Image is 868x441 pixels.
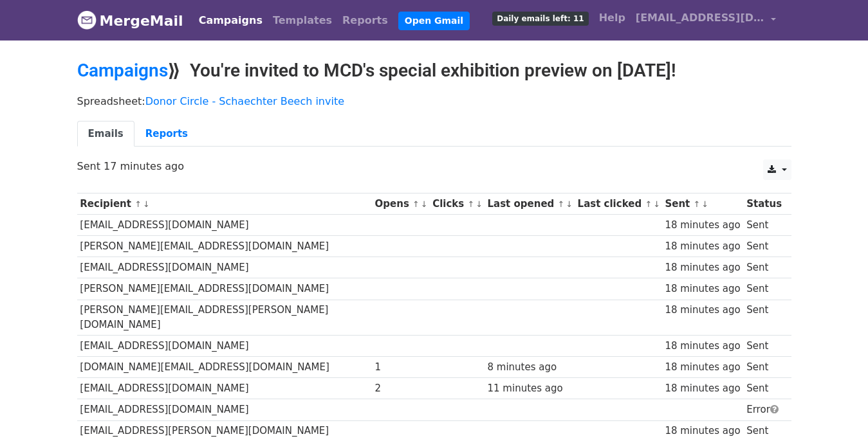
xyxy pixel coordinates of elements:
[665,360,740,375] div: 18 minutes ago
[665,339,740,354] div: 18 minutes ago
[743,300,784,336] td: Sent
[77,94,791,108] p: Spreadsheet:
[566,199,573,209] a: ↓
[143,199,150,209] a: ↓
[488,381,571,396] div: 11 minutes ago
[77,336,372,357] td: [EMAIL_ADDRESS][DOMAIN_NAME]
[743,236,784,257] td: Sent
[645,199,652,209] a: ↑
[665,303,740,318] div: 18 minutes ago
[636,10,764,26] span: [EMAIL_ADDRESS][DOMAIN_NAME]
[701,199,708,209] a: ↓
[665,260,740,275] div: 18 minutes ago
[743,378,784,399] td: Sent
[77,215,372,236] td: [EMAIL_ADDRESS][DOMAIN_NAME]
[743,278,784,300] td: Sent
[145,95,344,107] a: Donor Circle - Schaechter Beech invite
[77,257,372,278] td: [EMAIL_ADDRESS][DOMAIN_NAME]
[77,10,97,30] img: MergeMail logo
[743,336,784,357] td: Sent
[421,199,428,209] a: ↓
[743,357,784,378] td: Sent
[653,199,660,209] a: ↓
[77,121,134,147] a: Emails
[194,8,268,33] a: Campaigns
[665,381,740,396] div: 18 minutes ago
[665,218,740,233] div: 18 minutes ago
[485,194,575,215] th: Last opened
[337,8,393,33] a: Reports
[743,257,784,278] td: Sent
[631,5,781,35] a: [EMAIL_ADDRESS][DOMAIN_NAME]
[575,194,662,215] th: Last clicked
[77,357,372,378] td: [DOMAIN_NAME][EMAIL_ADDRESS][DOMAIN_NAME]
[77,300,372,336] td: [PERSON_NAME][EMAIL_ADDRESS][PERSON_NAME][DOMAIN_NAME]
[743,215,784,236] td: Sent
[665,239,740,254] div: 18 minutes ago
[375,381,427,396] div: 2
[665,424,740,438] div: 18 minutes ago
[743,194,784,215] th: Status
[134,199,142,209] a: ↑
[412,199,420,209] a: ↑
[77,159,791,173] p: Sent 17 minutes ago
[77,399,372,420] td: [EMAIL_ADDRESS][DOMAIN_NAME]
[467,199,474,209] a: ↑
[492,12,588,26] span: Daily emails left: 11
[77,278,372,300] td: [PERSON_NAME][EMAIL_ADDRESS][DOMAIN_NAME]
[77,194,372,215] th: Recipient
[693,199,700,209] a: ↑
[77,7,183,34] a: MergeMail
[398,12,470,30] a: Open Gmail
[662,194,744,215] th: Sent
[375,360,427,375] div: 1
[665,282,740,296] div: 18 minutes ago
[77,60,791,82] h2: ⟫ You're invited to MCD's special exhibition preview on [DATE]!
[268,8,337,33] a: Templates
[488,360,571,375] div: 8 minutes ago
[487,5,593,31] a: Daily emails left: 11
[77,378,372,399] td: [EMAIL_ADDRESS][DOMAIN_NAME]
[77,236,372,257] td: [PERSON_NAME][EMAIL_ADDRESS][DOMAIN_NAME]
[77,60,168,81] a: Campaigns
[429,194,484,215] th: Clicks
[743,399,784,420] td: Error
[476,199,483,209] a: ↓
[558,199,565,209] a: ↑
[134,121,199,147] a: Reports
[594,5,631,31] a: Help
[372,194,430,215] th: Opens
